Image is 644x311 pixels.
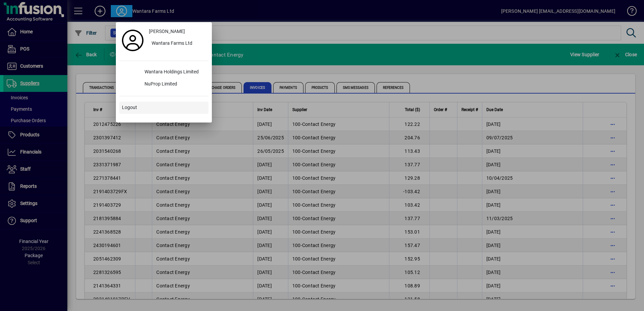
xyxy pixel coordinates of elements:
[139,66,208,78] div: Wantara Holdings Limited
[119,102,208,114] button: Logout
[149,28,185,35] span: [PERSON_NAME]
[119,78,208,91] button: NuProp Limited
[119,66,208,78] button: Wantara Holdings Limited
[119,34,146,46] a: Profile
[139,78,208,91] div: NuProp Limited
[146,26,208,38] a: [PERSON_NAME]
[122,104,137,111] span: Logout
[146,38,208,50] button: Wantara Farms Ltd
